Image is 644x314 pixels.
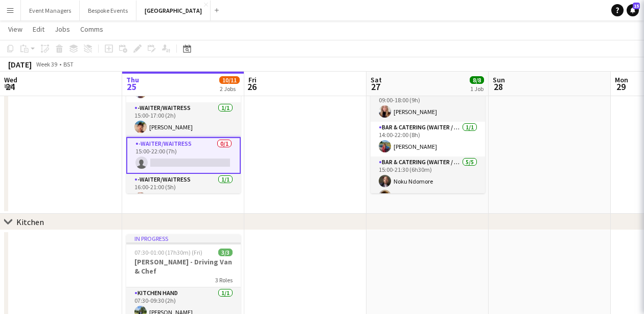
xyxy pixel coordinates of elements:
a: View [4,23,27,36]
span: 8/8 [470,76,484,84]
button: [GEOGRAPHIC_DATA] [136,1,211,20]
div: Kitchen [16,217,44,227]
app-card-role: -Waiter/Waitress1/116:00-21:00 (5h) [126,174,241,209]
div: 1 Job [470,85,484,93]
a: 15 [627,4,639,16]
span: View [8,25,22,34]
span: Comms [80,25,103,34]
span: 3 Roles [215,276,233,284]
span: 07:30-01:00 (17h30m) (Fri) [134,249,202,256]
div: In progress [126,234,241,242]
span: 24 [3,81,17,93]
span: 27 [369,81,382,93]
span: 3/3 [218,249,233,256]
span: Wed [4,75,17,84]
button: Event Managers [21,1,80,20]
app-job-card: 09:00-22:00 (13h)8/8[GEOGRAPHIC_DATA] - [PERSON_NAME] Wedding Trial person4 RolesBar & Catering (... [371,42,485,193]
h3: [PERSON_NAME] - Driving Van & Chef [126,257,241,276]
span: 25 [125,81,139,93]
span: Sun [493,75,505,84]
span: Jobs [55,25,70,34]
span: Edit [33,25,44,34]
span: 29 [613,81,628,93]
app-card-role: Bar & Catering (Waiter / waitress)1/109:00-18:00 (9h)[PERSON_NAME] [371,87,485,122]
div: [DATE] [8,59,32,70]
div: 2 Jobs [220,85,239,93]
app-card-role: -Waiter/Waitress0/115:00-22:00 (7h) [126,137,241,174]
span: 28 [491,81,505,93]
span: Mon [615,75,628,84]
span: Thu [126,75,139,84]
span: Sat [371,75,382,84]
a: Jobs [51,23,74,36]
app-card-role: Bar & Catering (Waiter / waitress)5/515:00-21:30 (6h30m)Noku Ndomore[PERSON_NAME] [371,156,485,251]
app-card-role: Bar & Catering (Waiter / waitress)1/114:00-22:00 (8h)[PERSON_NAME] [371,122,485,156]
app-card-role: -Waiter/Waitress1/115:00-17:00 (2h)[PERSON_NAME] [126,102,241,137]
span: 10/11 [219,76,240,84]
app-job-card: In progress09:00-22:00 (13h)7/8Kin House - [PERSON_NAME] Wedding7 RolesNoku Ndomore[PERSON_NAME]B... [126,42,241,193]
span: Week 39 [34,60,59,68]
div: BST [63,60,74,68]
span: 26 [247,81,257,93]
button: Bespoke Events [80,1,136,20]
a: Comms [76,23,107,36]
span: Fri [248,75,257,84]
a: Edit [29,23,49,36]
span: 15 [633,3,640,9]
